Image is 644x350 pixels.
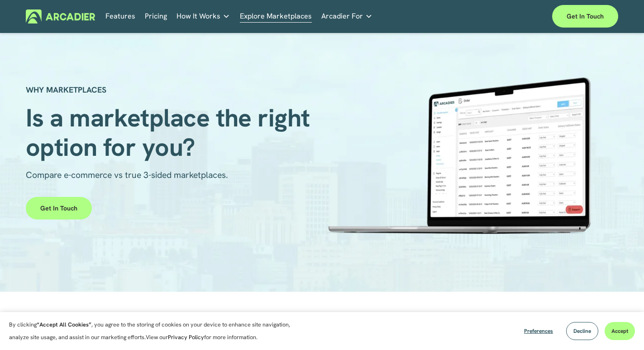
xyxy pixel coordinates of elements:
span: Decline [573,327,591,335]
strong: “Accept All Cookies” [37,321,91,328]
span: How It Works [177,10,220,23]
a: Pricing [145,9,167,23]
span: Arcadier For [321,10,363,23]
a: Get in touch [26,197,92,219]
button: Accept [605,322,635,340]
span: Compare e-commerce vs true 3-sided marketplaces. [26,169,228,181]
button: Preferences [517,322,560,340]
a: folder dropdown [321,9,372,23]
a: Features [105,9,135,23]
a: Explore Marketplaces [240,9,312,23]
span: Preferences [524,327,553,335]
strong: WHY MARKETPLACES [26,84,106,95]
a: Get in touch [552,5,618,28]
p: By clicking , you agree to the storing of cookies on your device to enhance site navigation, anal... [9,318,303,344]
a: folder dropdown [177,9,230,23]
img: Arcadier [26,9,95,23]
a: Privacy Policy [168,333,204,341]
button: Decline [566,322,598,340]
span: Accept [611,327,628,335]
span: Is a marketplace the right option for you? [26,102,316,163]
